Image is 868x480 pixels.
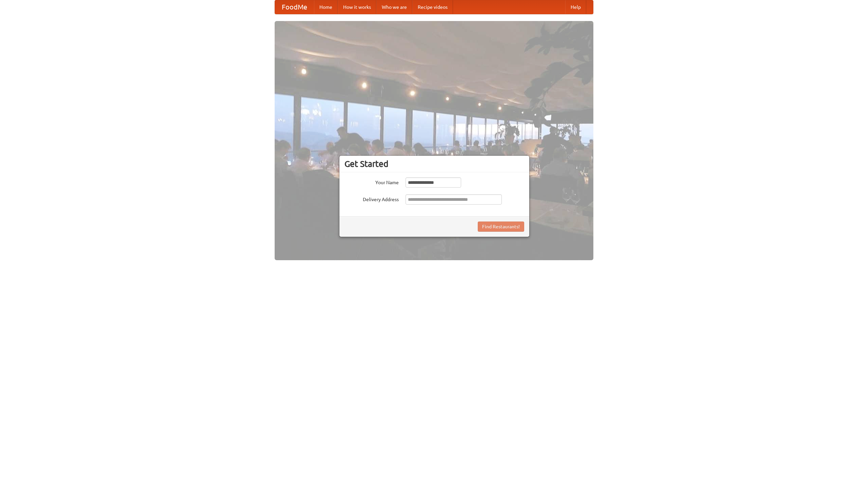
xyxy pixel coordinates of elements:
h3: Get Started [344,159,524,169]
label: Your Name [344,177,399,186]
a: FoodMe [275,0,314,14]
a: Home [314,0,338,14]
label: Delivery Address [344,194,399,203]
a: Recipe videos [412,0,453,14]
a: Help [565,0,586,14]
a: How it works [338,0,376,14]
a: Who we are [376,0,412,14]
button: Find Restaurants! [478,222,524,232]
